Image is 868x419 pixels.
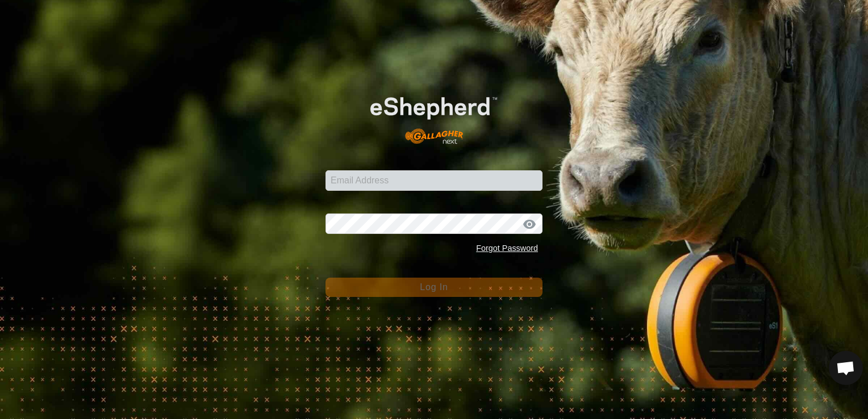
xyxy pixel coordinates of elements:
span: Log In [420,282,448,292]
div: Open chat [829,351,863,385]
input: Email Address [325,170,542,191]
a: Forgot Password [476,244,538,253]
img: E-shepherd Logo [347,79,521,153]
button: Log In [325,278,542,297]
